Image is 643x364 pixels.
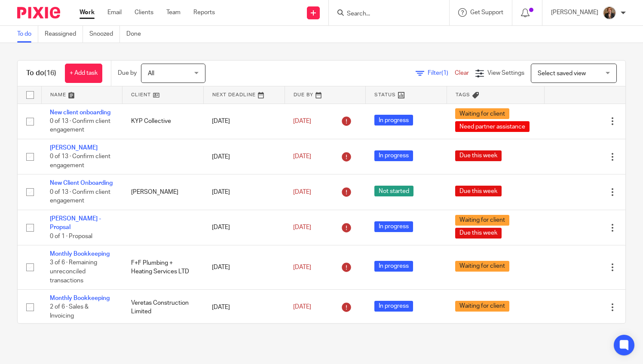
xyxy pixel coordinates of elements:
span: 0 of 13 · Confirm client engagement [50,118,110,133]
span: In progress [374,261,413,272]
a: Work [80,8,95,17]
td: [PERSON_NAME] [122,174,204,210]
span: 0 of 13 · Confirm client engagement [50,189,110,204]
a: New client onboarding [50,110,110,116]
span: [DATE] [293,264,311,270]
span: [DATE] [293,154,311,160]
span: Due this week [455,150,502,161]
span: (1) [441,70,448,76]
span: In progress [374,150,413,161]
span: 0 of 13 · Confirm client engagement [50,154,110,169]
td: [DATE] [203,174,285,210]
span: All [148,70,154,76]
span: Tags [456,92,470,97]
a: New Client Onboarding [50,180,113,186]
span: Waiting for client [455,261,509,272]
span: Select saved view [538,70,586,76]
a: [PERSON_NAME] - Propsal [50,216,101,230]
span: 0 of 1 · Proposal [50,233,92,239]
span: In progress [374,301,413,312]
span: In progress [374,115,413,125]
span: View Settings [487,70,524,76]
span: Need partner assistance [455,121,530,132]
span: Not started [374,186,413,196]
input: Search [346,10,423,18]
img: WhatsApp%20Image%202025-04-23%20at%2010.20.30_16e186ec.jpg [603,6,616,20]
a: To do [17,26,38,43]
span: [DATE] [293,118,311,124]
span: Due this week [455,228,502,239]
a: Team [166,8,181,17]
a: Done [126,26,147,43]
td: Veretas Construction Limited [122,290,204,325]
span: [DATE] [293,224,311,230]
a: Reports [193,8,215,17]
td: [DATE] [203,245,285,290]
a: Monthly Bookkeeping [50,295,110,301]
a: Clients [135,8,153,17]
span: Waiting for client [455,215,509,226]
td: [DATE] [203,104,285,139]
span: [DATE] [293,304,311,310]
span: Get Support [470,9,503,15]
span: Waiting for client [455,108,509,119]
span: Waiting for client [455,301,509,312]
td: [DATE] [203,290,285,325]
td: [DATE] [203,139,285,174]
img: Pixie [17,7,60,18]
a: Reassigned [45,26,83,43]
a: Monthly Bookkeeping [50,251,110,257]
a: [PERSON_NAME] [50,145,98,151]
a: Email [107,8,122,17]
span: (16) [44,70,56,76]
p: Due by [118,69,137,77]
a: + Add task [65,64,102,83]
a: Snoozed [89,26,120,43]
span: 2 of 6 · Sales & Invoicing [50,304,89,319]
td: [DATE] [203,210,285,245]
a: Clear [455,70,469,76]
h1: To do [26,69,56,78]
span: 3 of 6 · Remaining unreconciled transactions [50,260,97,284]
td: KYP Collective [122,104,204,139]
span: In progress [374,221,413,232]
td: F+F Plumbing + Heating Services LTD [122,245,204,290]
p: [PERSON_NAME] [551,8,598,17]
span: Filter [428,70,455,76]
span: Due this week [455,186,502,196]
span: [DATE] [293,189,311,195]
